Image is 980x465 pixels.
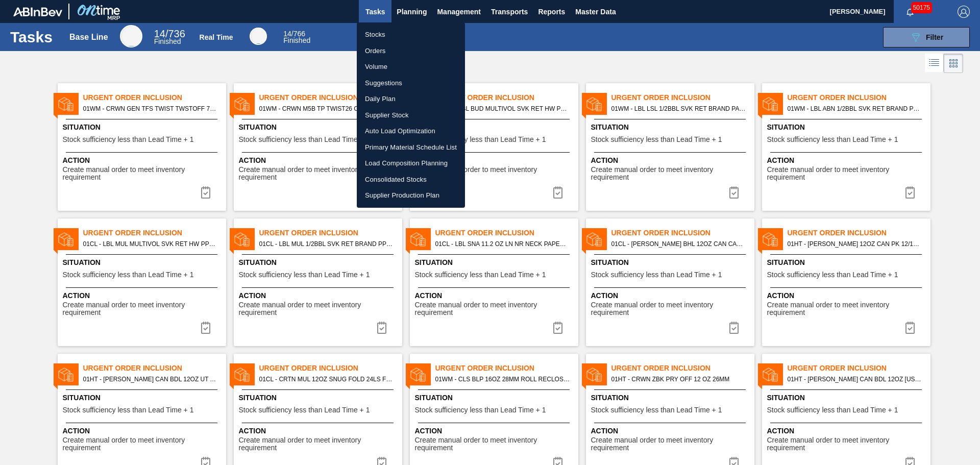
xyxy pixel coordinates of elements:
[357,27,465,43] a: Stocks
[357,59,465,75] a: Volume
[357,75,465,91] a: Suggestions
[357,43,465,59] a: Orders
[357,155,465,172] a: Load Composition Planning
[357,91,465,107] a: Daily Plan
[357,123,465,139] a: Auto Load Optimization
[357,187,465,204] a: Supplier Production Plan
[357,139,465,156] a: Primary Material Schedule List
[357,107,465,124] a: Supplier Stock
[357,172,465,188] a: Consolidated Stocks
